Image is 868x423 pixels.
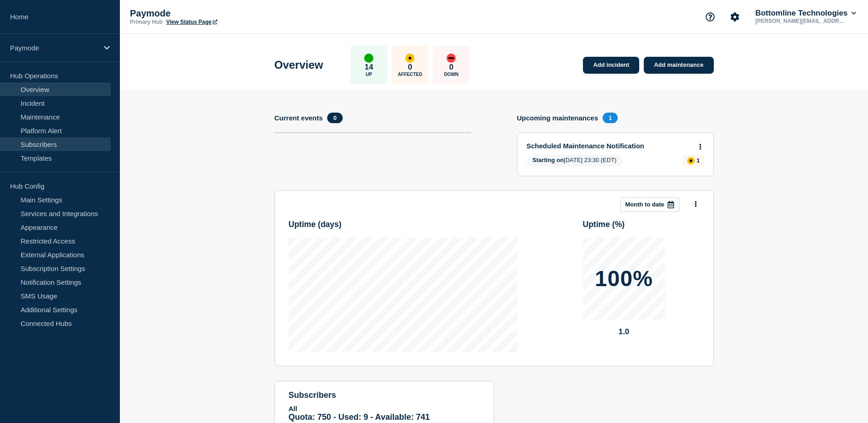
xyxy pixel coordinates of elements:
p: 0 [449,63,453,72]
p: Primary Hub [130,19,162,25]
h3: Uptime ( days ) [289,220,342,229]
a: View Status Page [166,19,217,25]
button: Bottomline Technologies [754,9,858,18]
h4: subscribers [289,390,480,400]
p: 14 [365,63,373,72]
p: 1 [696,157,700,164]
h1: Overview [275,59,323,71]
a: Scheduled Maintenance Notification [527,142,692,150]
p: Affected [398,72,422,77]
span: Starting on [533,157,564,163]
p: Paymode [10,44,98,52]
div: down [447,54,456,63]
span: 1 [603,113,618,123]
p: Paymode [130,8,313,19]
span: Quota: 750 - Used: 9 - Available: 741 [289,412,430,422]
p: All [289,405,480,412]
span: 0 [327,113,342,123]
span: [DATE] 23:30 (EDT) [527,155,623,167]
div: affected [687,157,695,164]
button: Month to date [620,197,679,212]
a: Add maintenance [644,57,713,74]
p: 1.0 [583,327,665,336]
p: 100% [595,268,653,290]
h4: Current events [275,114,323,122]
p: Down [444,72,458,77]
p: 0 [408,63,412,72]
h3: Uptime ( % ) [583,220,625,229]
p: Up [366,72,372,77]
p: [PERSON_NAME][EMAIL_ADDRESS][PERSON_NAME][DOMAIN_NAME] [754,18,849,24]
div: up [364,54,373,63]
button: Account settings [725,7,744,27]
h4: Upcoming maintenances [517,114,598,122]
div: affected [405,54,415,63]
a: Add incident [583,57,639,74]
button: Support [701,7,720,27]
p: Month to date [625,201,664,208]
